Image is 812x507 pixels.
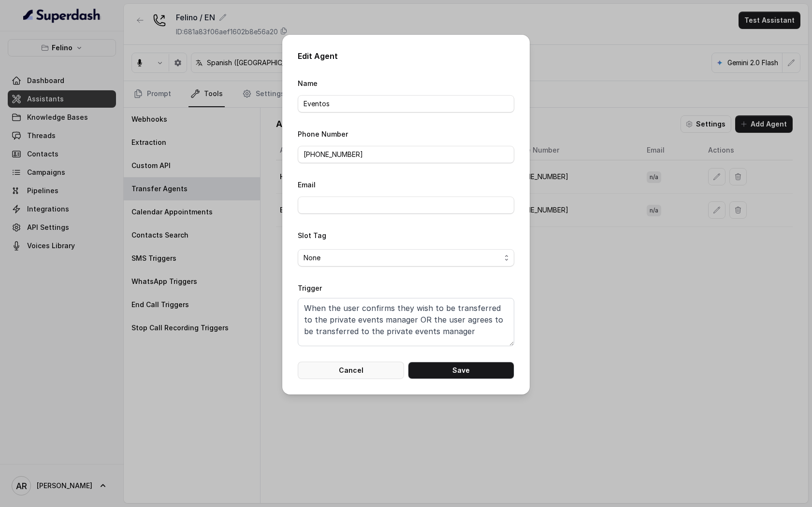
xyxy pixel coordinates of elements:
label: Slot Tag [298,231,326,239]
h2: Edit Agent [298,50,514,62]
label: Phone Number [298,130,348,138]
span: None [304,252,501,264]
label: Trigger [298,284,322,292]
button: None [298,249,514,267]
label: Email [298,181,316,189]
textarea: When the user confirms they wish to be transferred to the private events manager OR the user agre... [298,298,514,346]
label: Name [298,79,318,87]
button: Save [408,362,514,379]
button: Cancel [298,362,404,379]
